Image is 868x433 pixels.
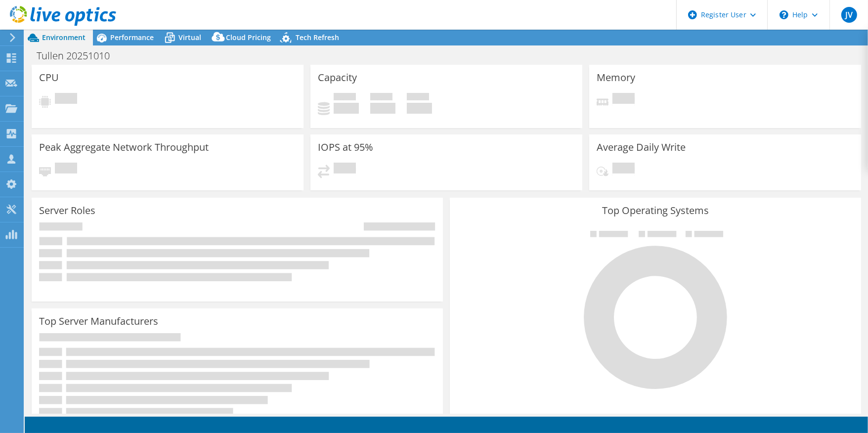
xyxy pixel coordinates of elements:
span: Performance [110,33,154,42]
span: Tech Refresh [296,33,339,42]
h4: 0 GiB [407,103,432,114]
svg: \n [780,10,788,19]
h4: 0 GiB [370,103,395,114]
span: Used [334,93,356,103]
span: Total [407,93,429,103]
span: JV [841,7,857,23]
h3: Memory [597,72,635,83]
h1: Tullen 20251010 [32,50,125,61]
span: Pending [612,163,635,176]
span: Pending [55,163,77,176]
span: Pending [55,93,77,106]
span: Cloud Pricing [226,33,271,42]
h4: 0 GiB [334,103,359,114]
h3: Top Server Manufacturers [39,316,158,327]
h3: Top Operating Systems [457,205,854,216]
span: Free [370,93,392,103]
span: Environment [42,33,86,42]
h3: Peak Aggregate Network Throughput [39,142,209,153]
h3: IOPS at 95% [318,142,373,153]
h3: CPU [39,72,59,83]
span: Pending [612,93,635,106]
h3: Server Roles [39,205,95,216]
h3: Capacity [318,72,357,83]
span: Pending [334,163,356,176]
h3: Average Daily Write [597,142,686,153]
span: Virtual [178,33,201,42]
